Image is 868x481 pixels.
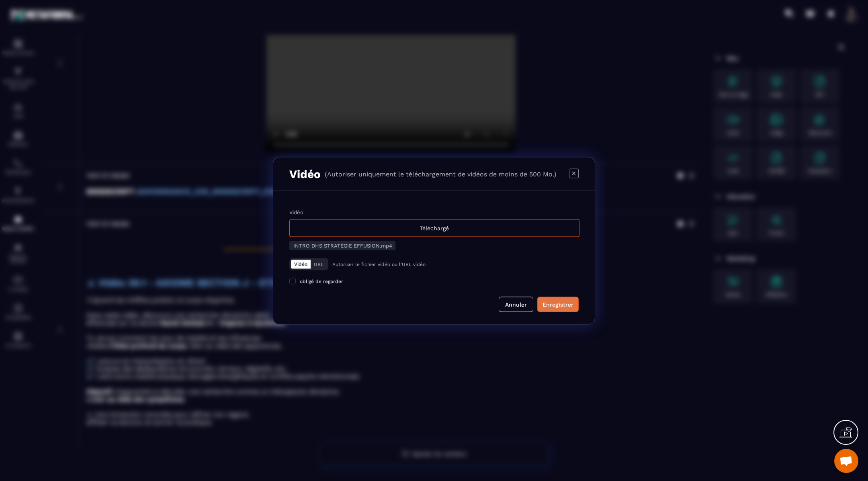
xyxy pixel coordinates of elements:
[325,170,557,178] p: (Autoriser uniquement le téléchargement de vidéos de moins de 500 Mo.)
[542,300,573,308] div: Enregistrer
[289,209,303,215] label: Vidéo
[499,297,533,312] button: Annuler
[537,297,579,312] button: Enregistrer
[293,242,392,248] span: INTRO DHS STRATÉGIE EFFUSION.mp4
[289,167,321,180] h3: Vidéo
[834,449,858,473] div: Ouvrir le chat
[289,219,579,237] div: Téléchargé
[291,260,311,268] button: Vidéo
[311,260,327,268] button: URL
[332,261,426,267] p: Autoriser le fichier vidéo ou l'URL vidéo
[300,278,343,284] span: obligé de regarder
